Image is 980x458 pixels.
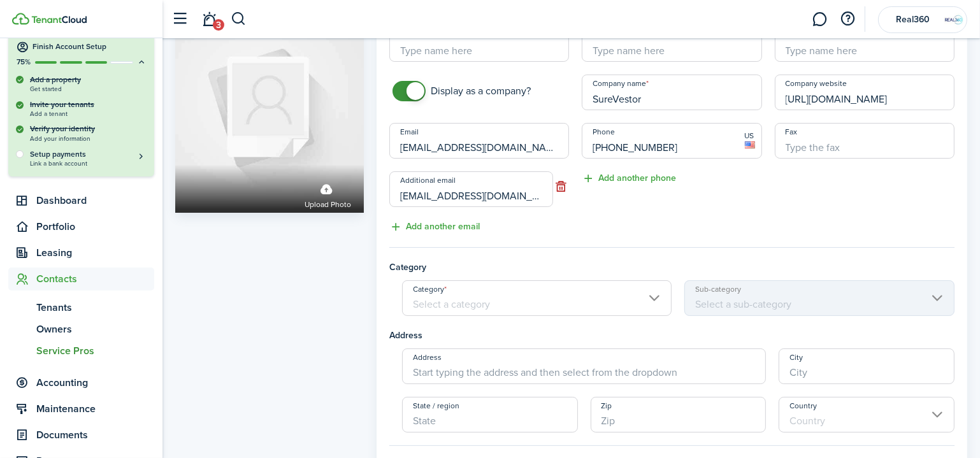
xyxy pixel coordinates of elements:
p: 75% [16,57,32,68]
input: Select a category [402,280,672,316]
span: Documents [36,427,154,443]
input: Type name here [775,26,955,62]
h4: Category [389,261,955,274]
div: Finish Account Setup75% [8,74,154,176]
a: Setup paymentsLink a bank account [30,148,147,167]
button: Search [231,8,247,30]
h5: Setup payments [30,148,147,160]
h4: Address [389,329,955,342]
input: State [402,397,578,433]
button: Add another phone [582,171,676,186]
span: Service Pros [36,343,154,359]
input: Add phone number [582,123,761,159]
input: Type name here [389,26,569,62]
button: Delete additional email [553,178,569,196]
input: Country [779,397,955,433]
span: Maintenance [36,401,154,417]
img: TenantCloud [31,16,87,24]
a: Service Pros [8,340,154,362]
h4: Finish Account Setup [32,41,147,52]
a: Owners [8,318,154,340]
input: Type name here [582,26,761,62]
span: Real360 [888,15,939,24]
input: Add additional email here [389,171,553,207]
button: Open resource center [837,8,859,30]
input: Type the fax [775,123,955,159]
span: Dashboard [36,193,154,208]
span: Portfolio [36,219,154,234]
button: Open sidebar [168,7,192,31]
span: Link a bank account [30,160,147,167]
label: Upload photo [305,178,351,211]
a: Tenants [8,297,154,318]
a: Messaging [808,3,832,36]
span: Contacts [36,271,154,287]
input: http://www.site.com [775,75,955,110]
button: Finish Account Setup75% [8,31,154,68]
img: TenantCloud [12,13,29,25]
span: Owners [36,322,154,337]
span: US [745,130,755,141]
input: Add email here [389,123,569,159]
span: Tenants [36,300,154,315]
input: Start typing the address and then select from the dropdown [402,348,767,384]
span: Upload photo [305,199,351,211]
input: Type name here [582,75,761,110]
span: Accounting [36,375,154,390]
input: Zip [591,397,767,433]
a: Notifications [198,3,222,36]
input: City [779,348,955,384]
button: Add another email [389,220,480,234]
span: 3 [213,19,224,31]
span: Leasing [36,245,154,261]
img: Real360 [944,10,964,30]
